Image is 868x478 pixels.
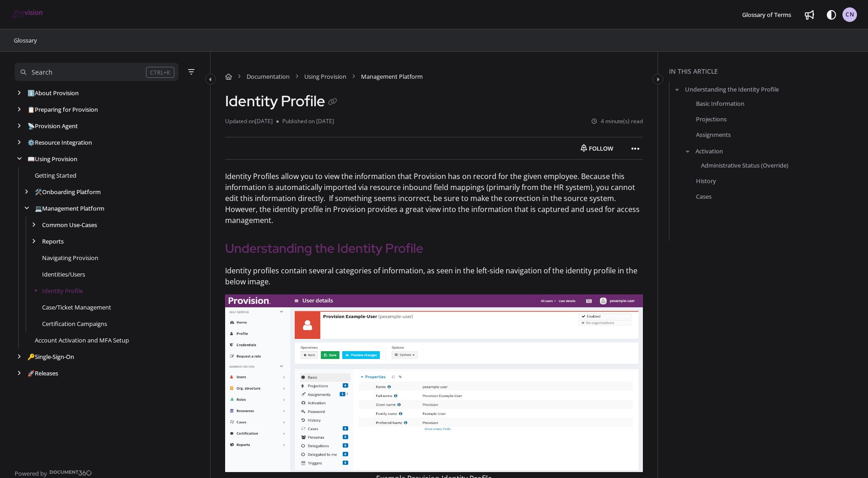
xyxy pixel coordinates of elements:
a: Using Provision [304,72,346,81]
div: arrow [15,138,24,147]
a: Documentation [247,72,290,81]
div: arrow [15,369,24,378]
a: Glossary [13,35,38,46]
div: arrow [22,188,31,196]
button: Category toggle [205,74,216,85]
button: Theme options [824,7,839,22]
div: arrow [15,105,24,114]
p: Identity Profiles allow you to view the information that Provision has on record for the given em... [225,171,643,226]
span: Powered by [15,469,47,478]
span: 🛠️ [35,188,42,196]
a: History [696,176,716,185]
button: Article more options [628,141,643,156]
a: Understanding the Identity Profile [685,85,779,94]
img: brand logo [11,10,43,20]
a: Assignments [696,130,731,139]
span: 🚀 [27,369,35,377]
div: arrow [22,204,31,213]
a: Whats new [802,7,817,22]
a: Resource Integration [27,138,92,147]
span: 📖 [27,155,35,163]
div: arrow [15,89,24,98]
h1: Identity Profile [225,92,340,110]
a: Common Use-Cases [42,220,97,229]
div: arrow [29,237,38,246]
h2: Understanding the Identity Profile [225,239,643,258]
button: Category toggle [652,74,663,85]
span: Glossary of Terms [742,11,791,19]
a: Navigating Provision [42,253,98,262]
a: Provision Agent [27,121,78,130]
a: Administrative Status (Override) [701,160,788,169]
button: arrow [673,84,681,94]
a: Releases [27,369,58,378]
div: In this article [669,66,864,76]
a: About Provision [27,88,79,98]
img: Document360 [49,470,92,476]
span: 📋 [27,105,35,114]
span: CN [846,11,854,19]
span: 📡 [27,122,35,130]
a: Account Activation and MFA Setup [35,336,129,345]
a: Management Platform [35,204,104,213]
div: arrow [29,221,38,229]
div: arrow [15,353,24,361]
a: Identities/Users [42,270,85,279]
a: Cases [696,192,712,201]
button: Filter [186,66,197,77]
a: Projections [696,114,727,124]
a: Preparing for Provision [27,105,98,114]
li: 4 minute(s) read [592,117,643,126]
a: Project logo [11,10,43,20]
button: arrow [684,146,692,156]
a: Activation [695,146,723,155]
button: Search [15,63,178,81]
a: Home [225,72,232,81]
a: Basic Information [696,99,744,108]
button: CN [842,7,857,22]
a: Case/Ticket Management [42,303,111,312]
a: Using Provision [27,154,77,163]
div: Search [32,67,53,77]
span: ⚙️ [27,138,35,147]
a: Onboarding Platform [35,187,101,196]
button: Follow [573,141,621,156]
a: Single-Sign-On [27,352,74,361]
div: arrow [15,155,24,163]
span: 💻 [35,204,42,212]
a: Getting Started [35,171,76,180]
span: 🔑 [27,353,35,361]
span: ℹ️ [27,89,35,97]
li: Updated on [DATE] [225,117,276,126]
img: management-platform-identity-profile.png [225,294,643,472]
div: CTRL+K [146,67,174,78]
a: Identity Profile [42,286,83,295]
span: Management Platform [361,72,423,81]
a: Certification Campaigns [42,319,107,328]
a: Reports [42,237,64,246]
button: Copy link of Identity Profile [325,95,340,110]
p: Identity profiles contain several categories of information, as seen in the left-side navigation ... [225,265,643,287]
div: arrow [15,122,24,130]
li: Published on [DATE] [276,117,334,126]
a: Powered by Document360 - opens in a new tab [15,467,92,478]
